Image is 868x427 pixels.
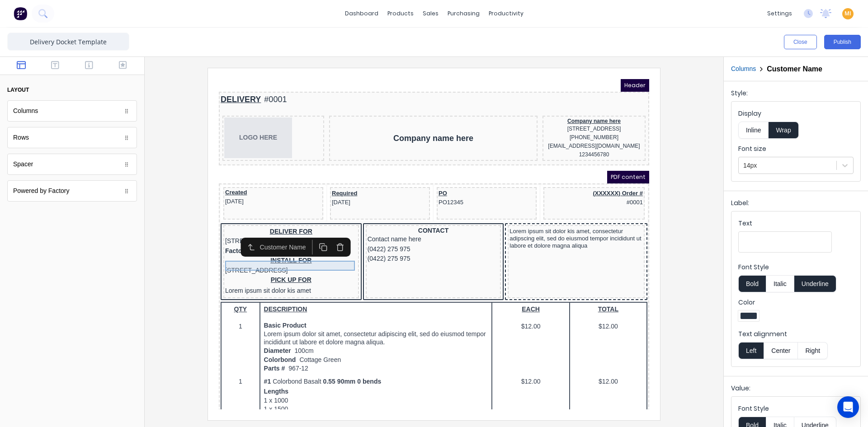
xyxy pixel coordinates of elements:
div: Spacer [7,154,137,175]
div: Powered by Factory [13,186,70,196]
div: LOGO HERECompany name hereCompany name here[STREET_ADDRESS][PHONE_NUMBER][EMAIL_ADDRESS][DOMAIN_N... [2,36,429,84]
div: productivity [484,7,528,20]
div: DELIVER FOR[STREET_ADDRESS]Factory TechnologiesINSTALL FOR[STREET_ADDRESS]PICK UP FORLorem ipsum ... [2,144,429,223]
button: Left [738,342,764,359]
div: sales [418,7,443,20]
button: Delete [113,160,130,175]
button: Select parent [24,160,41,175]
div: Columns [13,106,38,116]
div: Columns [7,100,137,122]
span: PDF content [388,92,430,104]
button: Columns [731,64,756,74]
button: Duplicate [96,160,113,175]
button: Wrap [769,122,798,139]
label: Text alignment [738,329,854,338]
div: Required[DATE] [113,110,209,128]
button: Italic [766,275,794,292]
div: Customer Name [41,163,91,173]
button: layout [7,82,137,98]
label: Font Style [738,263,854,272]
div: (XXXXXX) Order ##0001 [326,110,424,128]
div: products [383,7,418,20]
div: purchasing [443,7,484,20]
div: Open Intercom Messenger [837,396,859,418]
div: (0422) 275 975 [149,175,281,185]
div: Factory Technologies [6,167,138,177]
a: dashboard [340,7,383,20]
div: Lorem ipsum sit dolor kis amet, consectetur adipscing elit, sed do eiusmod tempor incididunt ut l... [291,148,424,172]
button: Bold [738,275,766,292]
div: Value: [731,384,861,396]
button: Close [784,35,817,49]
div: [STREET_ADDRESS] [325,46,425,54]
div: Company name here [112,54,317,64]
button: Right [798,342,828,359]
div: settings [763,7,797,20]
div: [EMAIL_ADDRESS][DOMAIN_NAME] [325,63,425,71]
div: layout [7,86,29,94]
div: Text [738,219,832,231]
div: (0422) 275 975 [149,165,281,175]
h2: Customer Name [767,65,822,73]
div: Spacer [13,160,33,169]
div: Rows [7,127,137,148]
div: Created[DATE] [6,110,103,127]
button: Underline [794,275,836,292]
button: Publish [824,35,861,49]
div: Contact name here [149,155,281,165]
label: Display [738,109,854,118]
div: PICK UP FORLorem ipsum sit dolor kis amet [6,196,138,217]
div: Label: [731,198,861,211]
div: Rows [13,133,29,142]
input: Text [738,231,832,253]
button: Inline [738,122,769,139]
div: Powered by Factory [7,180,137,202]
button: Center [764,342,798,359]
label: Color [738,298,854,307]
div: LOGO HERE [5,38,104,79]
img: Factory [14,7,27,20]
input: Enter template name here [7,33,129,51]
div: Style: [731,89,861,101]
div: 1234456780 [325,71,425,80]
div: DELIVERY#0001 [2,14,429,27]
div: INSTALL FOR[STREET_ADDRESS] [6,177,138,196]
div: Created[DATE]Required[DATE]POPO12345(XXXXXX) Order ##0001 [2,106,429,144]
span: MI [844,9,851,18]
div: POPO12345 [220,110,316,128]
label: Font size [738,144,854,153]
div: CONTACT [149,148,281,156]
label: Font Style [738,404,854,413]
div: DELIVER FOR[STREET_ADDRESS] [6,148,138,167]
div: [PHONE_NUMBER] [325,54,425,63]
div: Company name here [325,38,425,46]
